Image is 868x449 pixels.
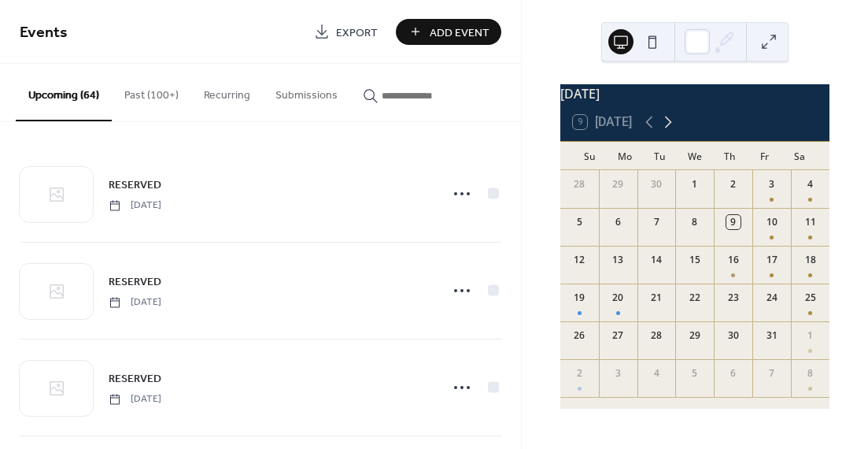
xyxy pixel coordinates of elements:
div: 3 [765,177,779,191]
div: 6 [611,215,625,229]
span: [DATE] [109,392,161,406]
div: 10 [765,215,779,229]
div: Tu [642,142,677,170]
div: 6 [726,366,741,380]
span: RESERVED [109,177,161,194]
div: We [678,142,712,170]
div: Sa [782,142,817,170]
div: 1 [803,328,818,343]
div: 4 [803,177,818,191]
div: 5 [572,215,586,229]
div: 7 [765,366,779,380]
div: 29 [611,177,625,191]
div: 21 [649,291,663,305]
div: 29 [688,328,702,343]
div: Su [573,142,608,170]
div: 30 [649,177,663,191]
a: RESERVED [109,176,161,194]
span: Add Event [430,24,489,41]
div: 25 [803,291,818,305]
div: 20 [611,291,625,305]
div: 12 [572,253,586,267]
div: 23 [726,291,741,305]
span: [DATE] [109,295,161,310]
button: Recurring [191,64,263,120]
div: 14 [649,253,663,267]
div: 28 [572,177,586,191]
div: 27 [611,328,625,343]
div: 4 [649,366,663,380]
div: 2 [572,366,586,380]
div: 2 [726,177,741,191]
div: 9 [726,215,741,229]
span: [DATE] [109,199,161,213]
div: 5 [688,366,702,380]
div: 3 [611,366,625,380]
div: 31 [765,328,779,343]
div: 7 [649,215,663,229]
div: 13 [611,253,625,267]
div: 26 [572,328,586,343]
span: RESERVED [109,274,161,291]
div: Th [712,142,747,170]
a: RESERVED [109,369,161,388]
div: 17 [765,253,779,267]
span: RESERVED [109,371,161,388]
button: Upcoming (64) [16,64,112,121]
span: Events [20,17,68,48]
div: 22 [688,291,702,305]
div: 1 [688,177,702,191]
a: RESERVED [109,273,161,291]
div: 11 [803,215,818,229]
div: Fr [747,142,781,170]
div: 18 [803,253,818,267]
div: 15 [688,253,702,267]
button: Past (100+) [112,64,191,120]
div: [DATE] [560,84,829,103]
div: Mo [608,142,642,170]
div: 28 [649,328,663,343]
div: 24 [765,291,779,305]
span: Export [336,24,378,41]
div: 8 [803,366,818,380]
div: 16 [726,253,741,267]
div: 8 [688,215,702,229]
button: Add Event [396,19,501,45]
a: Export [302,19,390,45]
div: 19 [572,291,586,305]
div: 30 [726,328,741,343]
button: Submissions [263,64,350,120]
